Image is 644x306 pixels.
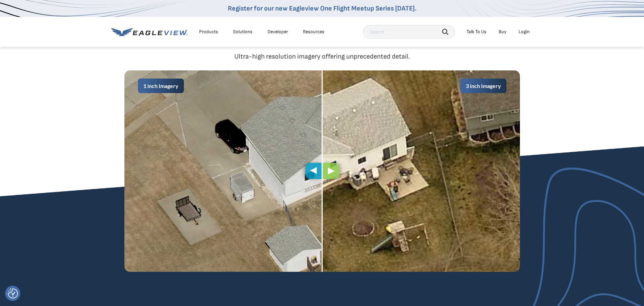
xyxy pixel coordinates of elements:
[519,29,530,35] div: Login
[199,29,218,35] div: Products
[138,79,184,93] div: 1 inch Imagery
[267,29,288,35] a: Developer
[467,29,486,35] div: Talk To Us
[8,288,18,299] button: Consent Preferences
[8,288,18,299] img: Revisit consent button
[499,29,506,35] a: Buy
[303,29,325,35] div: Resources
[233,29,253,35] div: Solutions
[460,79,506,93] div: 3 inch Imagery
[228,4,416,13] a: Register for our new Eagleview One Flight Meetup Series [DATE].
[363,25,455,39] input: Search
